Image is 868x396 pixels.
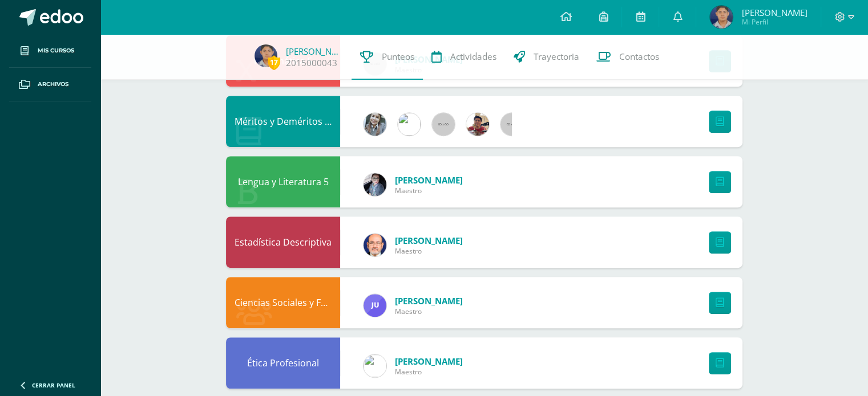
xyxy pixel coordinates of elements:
[38,46,74,55] span: Mis cursos
[741,17,807,27] span: Mi Perfil
[364,354,386,377] img: 6dfd641176813817be49ede9ad67d1c4.png
[534,51,579,63] span: Trayectoria
[226,217,340,268] div: Estadística Descriptiva
[395,295,463,307] span: [PERSON_NAME]
[226,96,340,147] div: Méritos y Deméritos 5to. Bach. en CCLL. "C"
[395,307,463,316] span: Maestro
[710,6,733,28] img: 04ad1a66cd7e658e3e15769894bcf075.png
[395,367,463,377] span: Maestro
[32,381,75,389] span: Cerrar panel
[466,113,489,136] img: cb93aa548b99414539690fcffb7d5efd.png
[588,34,668,80] a: Contactos
[255,44,277,67] img: 04ad1a66cd7e658e3e15769894bcf075.png
[268,55,280,70] span: 17
[38,80,68,89] span: Archivos
[395,174,463,186] span: [PERSON_NAME]
[398,113,421,136] img: 6dfd641176813817be49ede9ad67d1c4.png
[395,246,463,256] span: Maestro
[423,34,505,80] a: Actividades
[364,173,386,196] img: 702136d6d401d1cd4ce1c6f6778c2e49.png
[432,113,455,136] img: 60x60
[9,34,91,68] a: Mis cursos
[364,234,386,256] img: 6b7a2a75a6c7e6282b1a1fdce061224c.png
[395,235,463,246] span: [PERSON_NAME]
[364,294,386,317] img: 0261123e46d54018888246571527a9cf.png
[226,337,340,389] div: Ética Profesional
[226,277,340,328] div: Ciencias Sociales y Formación Ciudadana 5
[619,51,659,63] span: Contactos
[364,113,386,136] img: cba4c69ace659ae4cf02a5761d9a2473.png
[741,7,807,18] span: [PERSON_NAME]
[450,51,496,63] span: Actividades
[395,356,463,367] span: [PERSON_NAME]
[352,34,423,80] a: Punteos
[226,156,340,207] div: Lengua y Literatura 5
[286,57,337,69] a: 2015000043
[395,186,463,195] span: Maestro
[505,34,588,80] a: Trayectoria
[500,113,523,136] img: 60x60
[286,46,343,57] a: [PERSON_NAME]
[382,51,414,63] span: Punteos
[9,68,91,101] a: Archivos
